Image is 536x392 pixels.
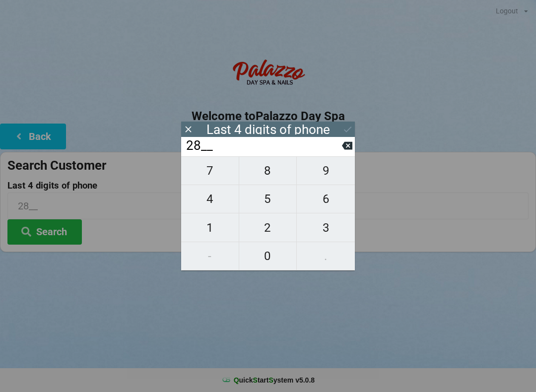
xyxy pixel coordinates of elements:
[181,160,239,181] span: 7
[181,156,239,185] button: 7
[206,125,330,134] div: Last 4 digits of phone
[239,242,297,270] button: 0
[297,160,355,181] span: 9
[239,160,297,181] span: 8
[297,189,355,209] span: 6
[181,189,239,209] span: 4
[181,213,239,242] button: 1
[297,156,355,185] button: 9
[239,217,297,238] span: 2
[297,217,355,238] span: 3
[181,185,239,213] button: 4
[239,189,297,209] span: 5
[239,246,297,266] span: 0
[239,156,297,185] button: 8
[239,185,297,213] button: 5
[239,213,297,242] button: 2
[297,213,355,242] button: 3
[181,217,239,238] span: 1
[297,185,355,213] button: 6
